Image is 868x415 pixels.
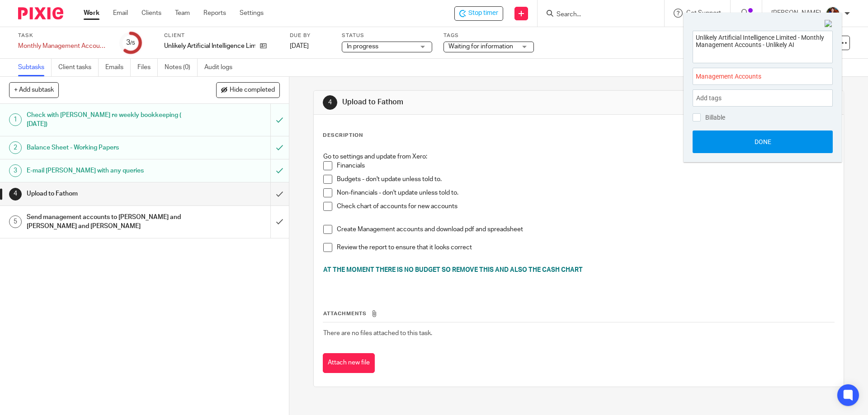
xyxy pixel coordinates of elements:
[18,59,52,76] a: Subtasks
[203,9,226,18] a: Reports
[165,59,198,76] a: Notes (0)
[18,42,108,51] div: Monthly Management Accounts - Unlikely AI
[323,267,583,273] span: AT THE MOMENT THERE IS NO BUDGET SO REMOVE THIS AND ALSO THE CASH CHART
[323,152,834,161] p: Go to settings and update from Xero:
[825,20,833,28] img: Close
[9,215,22,228] div: 5
[164,32,278,39] label: Client
[126,37,135,48] div: 3
[9,141,22,154] div: 2
[696,72,810,81] span: Management Accounts
[826,6,840,21] img: Nicole.jpeg
[443,32,534,39] label: Tags
[204,59,239,76] a: Audit logs
[216,82,280,98] button: Hide completed
[342,32,432,39] label: Status
[9,188,22,201] div: 4
[27,108,183,131] h1: Check with [PERSON_NAME] re weekly bookkeeping ( [DATE])
[130,41,135,46] small: /5
[137,59,158,76] a: Files
[686,10,721,16] span: Get Support
[323,330,432,336] span: There are no files attached to this task.
[693,31,832,61] textarea: Unlikely Artificial Intelligence Limited - Monthly Management Accounts - Unlikely AI
[323,132,363,139] p: Description
[9,164,22,177] div: 3
[454,6,503,21] div: Unlikely Artificial Intelligence Limited - Monthly Management Accounts - Unlikely AI
[84,9,99,18] a: Work
[290,43,309,49] span: [DATE]
[113,9,128,18] a: Email
[323,95,337,110] div: 4
[337,202,834,211] p: Check chart of accounts for new accounts
[696,91,726,105] span: Add tags
[27,141,183,154] h1: Balance Sheet - Working Papers
[18,7,63,19] img: Pixie
[9,82,59,98] button: + Add subtask
[337,225,834,234] p: Create Management accounts and download pdf and spreadsheet
[337,188,834,197] p: Non-financials - don't update unless told to.
[468,9,498,18] span: Stop timer
[27,164,183,177] h1: E-mail [PERSON_NAME] with any queries
[240,9,264,18] a: Settings
[347,43,378,50] span: In progress
[27,187,183,201] h1: Upload to Fathom
[337,243,834,252] p: Review the report to ensure that it looks correct
[556,11,637,19] input: Search
[58,59,99,76] a: Client tasks
[771,9,821,18] p: [PERSON_NAME]
[105,59,131,76] a: Emails
[175,9,190,18] a: Team
[164,42,255,51] p: Unlikely Artificial Intelligence Limited
[342,98,598,107] h1: Upload to Fathom
[18,32,108,39] label: Task
[230,87,275,94] span: Hide completed
[337,161,834,170] p: Financials
[337,175,834,184] p: Budgets - don't update unless told to.
[693,131,833,153] button: Done
[27,210,183,233] h1: Send management accounts to [PERSON_NAME] and [PERSON_NAME] and [PERSON_NAME]
[9,113,22,126] div: 1
[448,43,513,50] span: Waiting for information
[290,32,330,39] label: Due by
[142,9,161,18] a: Clients
[323,311,367,316] span: Attachments
[705,114,725,121] span: Billable
[323,353,375,373] button: Attach new file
